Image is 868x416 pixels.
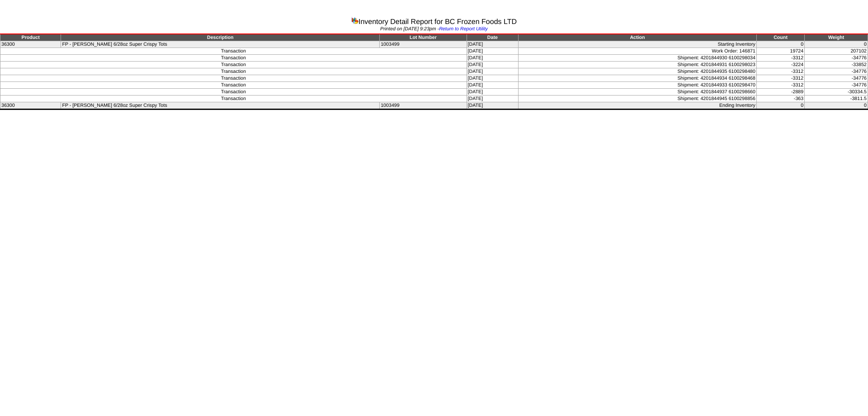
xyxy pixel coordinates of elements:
[61,102,380,110] td: FP - [PERSON_NAME] 6/28oz Super Crispy Tots
[756,89,804,96] td: -2889
[0,68,467,75] td: Transaction
[519,75,757,82] td: Shipment: 4201844934 6100298468
[0,55,467,62] td: Transaction
[380,34,467,41] td: Lot Number
[467,89,519,96] td: [DATE]
[61,34,380,41] td: Description
[805,55,868,62] td: -34776
[805,34,868,41] td: Weight
[467,41,519,48] td: [DATE]
[467,75,519,82] td: [DATE]
[380,102,467,110] td: 1003499
[467,62,519,68] td: [DATE]
[519,62,757,68] td: Shipment: 4201844931 6100298023
[467,102,519,110] td: [DATE]
[519,96,757,102] td: Shipment: 4201844945 6100298856
[0,89,467,96] td: Transaction
[467,48,519,55] td: [DATE]
[380,41,467,48] td: 1003499
[805,102,868,110] td: 0
[805,89,868,96] td: -30334.5
[519,48,757,55] td: Work Order: 146871
[519,41,757,48] td: Starting Inventory
[756,62,804,68] td: -3224
[0,75,467,82] td: Transaction
[519,102,757,110] td: Ending Inventory
[61,41,380,48] td: FP - [PERSON_NAME] 6/28oz Super Crispy Tots
[756,102,804,110] td: 0
[805,41,868,48] td: 0
[0,82,467,89] td: Transaction
[0,96,467,102] td: Transaction
[805,82,868,89] td: -34776
[519,55,757,62] td: Shipment: 4201844930 6100298034
[756,41,804,48] td: 0
[756,68,804,75] td: -3312
[756,82,804,89] td: -3312
[756,34,804,41] td: Count
[805,48,868,55] td: 207102
[756,96,804,102] td: -363
[467,55,519,62] td: [DATE]
[467,68,519,75] td: [DATE]
[805,68,868,75] td: -34776
[756,55,804,62] td: -3312
[0,34,61,41] td: Product
[519,34,757,41] td: Action
[0,62,467,68] td: Transaction
[519,82,757,89] td: Shipment: 4201844933 6100298470
[467,96,519,102] td: [DATE]
[0,48,467,55] td: Transaction
[351,17,359,24] img: graph.gif
[756,75,804,82] td: -3312
[467,34,519,41] td: Date
[805,62,868,68] td: -33852
[756,48,804,55] td: 19724
[467,82,519,89] td: [DATE]
[805,75,868,82] td: -34776
[439,26,488,32] a: Return to Report Utility
[519,89,757,96] td: Shipment: 4201844937 6100298660
[519,68,757,75] td: Shipment: 4201844935 6100298480
[0,41,61,48] td: 36300
[0,102,61,110] td: 36300
[805,96,868,102] td: -3811.5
